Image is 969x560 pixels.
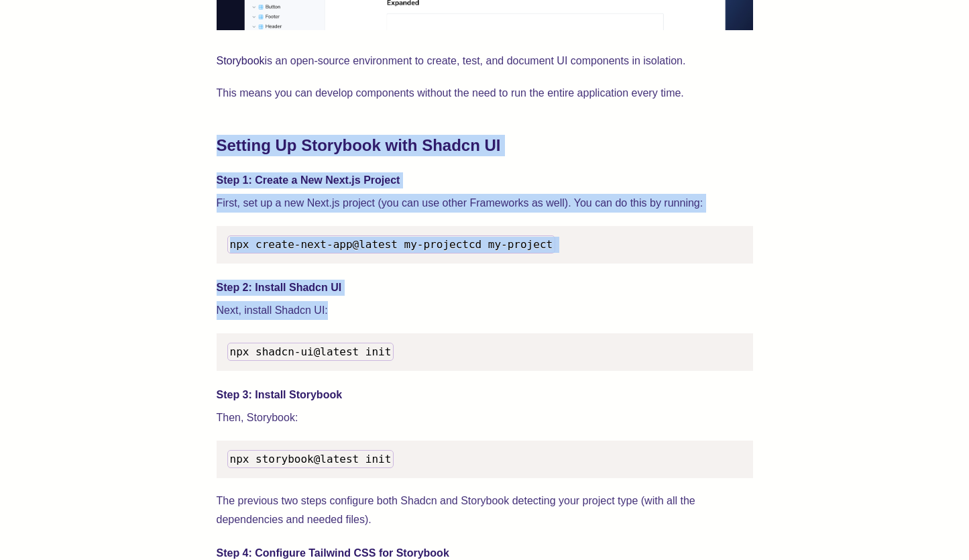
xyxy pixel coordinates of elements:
[217,408,753,427] p: Then, Storybook:
[227,235,556,254] code: cd my-project
[230,238,469,251] span: npx create-next-app@latest my-project
[217,387,753,403] h4: Step 3: Install Storybook
[217,55,265,66] a: Storybook
[217,280,753,296] h4: Step 2: Install Shadcn UI
[217,301,753,320] p: Next, install Shadcn UI:
[217,84,753,103] p: This means you can develop components without the need to run the entire application every time.
[230,453,392,465] span: npx storybook@latest init
[217,194,753,213] p: First, set up a new Next.js project (you can use other Frameworks as well). You can do this by ru...
[230,345,392,358] span: npx shadcn-ui@latest init
[217,135,753,156] h2: Setting Up Storybook with Shadcn UI
[217,172,753,188] h4: Step 1: Create a New Next.js Project
[217,52,753,70] p: is an open-source environment to create, test, and document UI components in isolation.
[217,492,753,529] p: The previous two steps configure both Shadcn and Storybook detecting your project type (with all ...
